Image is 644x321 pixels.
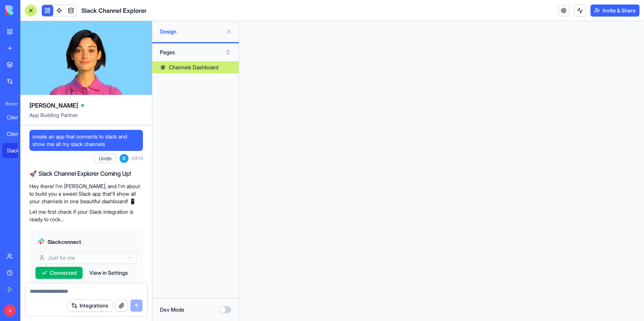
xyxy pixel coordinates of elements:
[7,130,28,138] div: ClientFlow Pro
[169,64,218,71] div: Channels Dashboard
[32,133,140,148] span: create an app that connects to slack and show me all my slack channels
[67,300,112,312] button: Integrations
[29,101,78,110] span: [PERSON_NAME]
[86,267,132,279] button: View in Settings
[132,155,143,161] span: 09:13
[48,238,81,246] span: Slack connect
[2,101,18,107] span: Recent
[2,143,32,158] a: Slack Channel Explorer
[4,304,16,316] span: S
[2,126,32,141] a: ClientFlow Pro
[2,110,32,125] a: Client Management System
[50,269,77,277] span: Connected
[7,147,28,154] div: Slack Channel Explorer
[590,5,639,17] button: Invite & Share
[120,154,129,163] span: S
[160,28,223,35] span: Design
[35,267,83,279] button: Connected
[29,208,143,223] p: Let me first check if your Slack integration is ready to rock...
[38,238,44,244] img: slack
[160,306,184,313] label: Dev Mode
[156,46,235,58] button: Pages
[152,61,239,73] a: Channels Dashboard
[5,5,52,16] img: logo
[29,169,143,178] h2: 🚀 Slack Channel Explorer Coming Up!
[29,183,143,205] p: Hey there! I'm [PERSON_NAME], and I'm about to build you a sweet Slack app that'll show all your ...
[7,114,28,121] div: Client Management System
[29,111,143,125] span: App Building Partner
[81,6,147,15] span: Slack Channel Explorer
[94,154,117,163] button: Undo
